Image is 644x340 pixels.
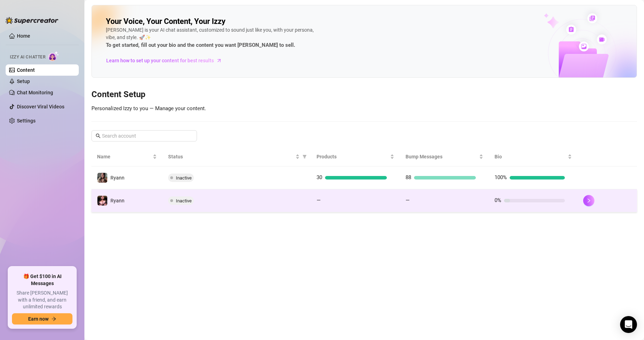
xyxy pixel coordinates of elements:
[495,153,567,160] span: Bio
[106,57,214,64] span: Learn how to set up your content for best results
[17,67,35,73] a: Content
[17,78,30,84] a: Setup
[495,174,507,181] span: 100%
[6,17,58,24] img: logo-BBDzfeDw.svg
[176,198,192,203] span: Inactive
[10,54,45,61] span: Izzy AI Chatter
[91,89,637,100] h3: Content Setup
[302,155,307,159] span: filter
[91,147,162,166] th: Name
[301,151,308,162] span: filter
[106,55,227,66] a: Learn how to set up your content for best results
[17,118,36,124] a: Settings
[495,197,501,203] span: 0%
[106,26,317,50] div: [PERSON_NAME] is your AI chat assistant, customized to sound just like you, with your persona, vi...
[528,6,637,77] img: ai-chatter-content-library-cLFOSyPT.png
[400,147,489,166] th: Bump Messages
[311,147,400,166] th: Products
[51,316,56,321] span: arrow-right
[317,197,321,203] span: —
[489,147,578,166] th: Bio
[620,316,637,333] div: Open Intercom Messenger
[28,316,49,322] span: Earn now
[106,17,225,26] h2: Your Voice, Your Content, Your Izzy
[110,175,125,181] span: Ryann
[583,195,594,206] button: right
[162,147,311,166] th: Status
[406,174,411,181] span: 88
[17,90,53,95] a: Chat Monitoring
[406,153,478,160] span: Bump Messages
[12,273,72,287] span: 🎁 Get $100 in AI Messages
[17,33,30,39] a: Home
[12,290,72,310] span: Share [PERSON_NAME] with a friend, and earn unlimited rewards
[91,105,206,112] span: Personalized Izzy to you — Manage your content.
[96,133,101,138] span: search
[317,174,322,181] span: 30
[97,196,107,206] img: Ryann
[97,173,107,183] img: Ryann
[317,153,389,160] span: Products
[216,57,223,64] span: arrow-right
[586,198,591,203] span: right
[48,51,59,61] img: AI Chatter
[102,132,187,140] input: Search account
[17,104,64,109] a: Discover Viral Videos
[106,42,295,48] strong: To get started, fill out your bio and the content you want [PERSON_NAME] to sell.
[97,153,151,160] span: Name
[406,197,410,203] span: —
[110,198,125,203] span: Ryann
[168,153,294,160] span: Status
[12,313,72,325] button: Earn nowarrow-right
[176,175,192,181] span: Inactive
